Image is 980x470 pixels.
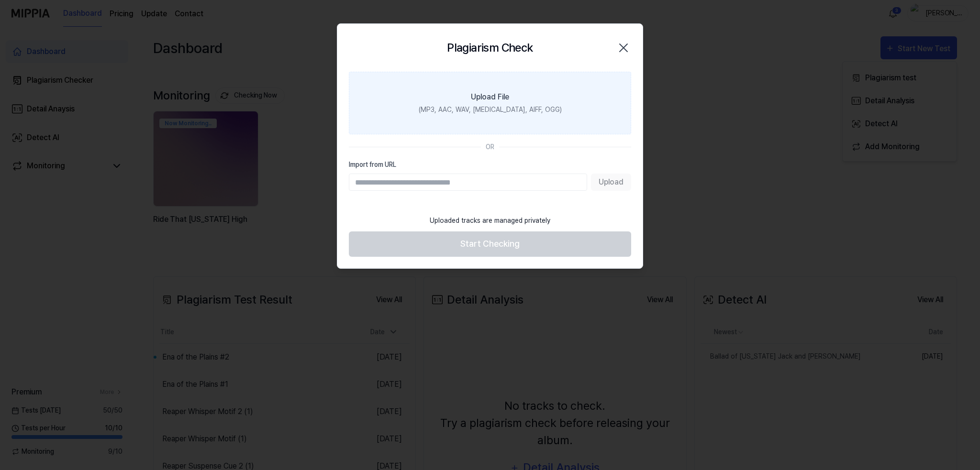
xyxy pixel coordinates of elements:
div: (MP3, AAC, WAV, [MEDICAL_DATA], AIFF, OGG) [419,105,562,115]
h2: Plagiarism Check [447,39,533,56]
label: Import from URL [349,160,631,170]
div: Uploaded tracks are managed privately [424,210,556,231]
div: Upload File [471,91,509,103]
div: OR [486,142,494,152]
